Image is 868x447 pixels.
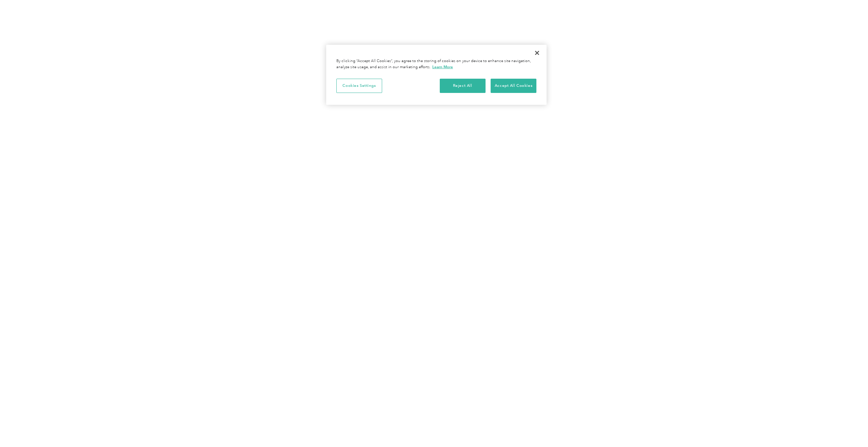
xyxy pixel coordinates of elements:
[326,45,547,105] div: Cookie banner
[326,45,547,105] div: Privacy
[432,64,453,69] a: More information about your privacy, opens in a new tab
[530,45,545,60] button: Close
[336,79,382,93] button: Cookies Settings
[440,79,486,93] button: Reject All
[491,79,536,93] button: Accept All Cookies
[336,58,536,70] div: By clicking “Accept All Cookies”, you agree to the storing of cookies on your device to enhance s...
